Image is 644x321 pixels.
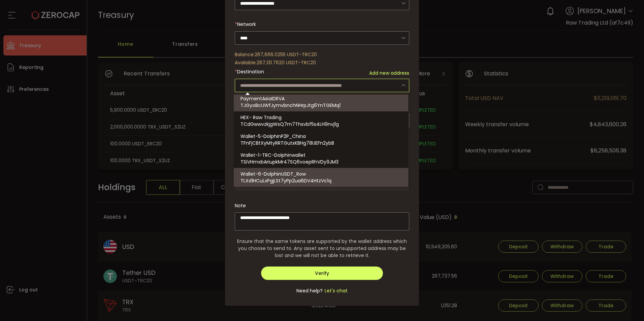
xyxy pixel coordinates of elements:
[237,68,264,75] span: Destination
[235,238,409,259] span: Ensure that the same tokens are supported by the wallet address which you choose to send to. Any ...
[235,202,246,209] label: Note
[240,114,282,121] span: HEX- Raw Trading
[240,95,285,102] span: PaymentAsiaIDRVA
[315,270,329,277] span: Verify
[261,266,383,280] button: Verify
[240,102,341,109] span: TJGyoBcUWfJymvbnchNHrpJtg6YnTGEMq1
[240,133,306,140] span: Wallet-5-DolphinP2P_China
[369,70,409,77] span: Add new address
[296,287,323,294] span: Need help?
[257,59,316,66] span: 267,131.7620 USDT-TRC20
[235,59,257,66] span: Available:
[240,121,339,128] span: TCdGwwvzkjgWsQ7m7Thsvbf5s4LH9nvj1g
[240,140,334,146] span: TFnFjCBtXyMtyRRTGutxKBHg78UEFn2ybB
[240,171,306,177] span: Wallet-6-DolphinUSDT_Row
[240,177,331,184] span: TLXd1HCuLxPgjLSt7yPp2ua6DV4HtzVc1q
[240,158,339,165] span: TSiVHmxbAriupkMr47SQ6voepRhVDy9JM3
[240,152,305,158] span: Wallet-1-TRC-Dolphinwallet
[610,289,644,321] iframe: Chat Widget
[323,287,348,294] span: Let's chat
